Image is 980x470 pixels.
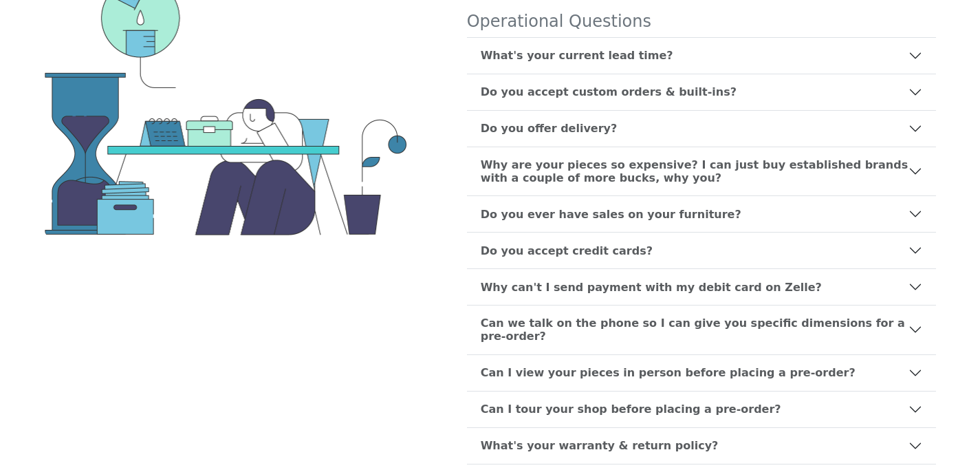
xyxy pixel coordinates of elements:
b: Do you ever have sales on your furniture? [481,208,741,221]
b: Can I view your pieces in person before placing a pre-order? [481,366,856,379]
b: What's your current lead time? [481,49,673,62]
b: Why are your pieces so expensive? I can just buy established brands with a couple of more bucks, ... [481,158,908,184]
b: Why can't I send payment with my debit card on Zelle? [481,281,822,294]
button: Do you ever have sales on your furniture? [467,196,936,232]
button: What's your current lead time? [467,38,936,74]
b: Can we talk on the phone so I can give you specific dimensions for a pre-order? [481,317,908,343]
button: Why can't I send payment with my debit card on Zelle? [467,269,936,305]
b: What's your warranty & return policy? [481,439,719,452]
button: What's your warranty & return policy? [467,428,936,464]
b: Can I tour your shop before placing a pre-order? [481,403,781,416]
button: Do you offer delivery? [467,111,936,147]
button: Can I view your pieces in person before placing a pre-order? [467,355,936,391]
b: Do you accept credit cards? [481,244,653,257]
button: Can we talk on the phone so I can give you specific dimensions for a pre-order? [467,306,936,354]
button: Can I tour your shop before placing a pre-order? [467,392,936,427]
button: Do you accept custom orders & built-ins? [467,74,936,110]
b: Do you accept custom orders & built-ins? [481,85,737,98]
h4: Operational Questions [467,12,936,32]
button: Do you accept credit cards? [467,233,936,268]
b: Do you offer delivery? [481,122,618,135]
button: Why are your pieces so expensive? I can just buy established brands with a couple of more bucks, ... [467,147,936,195]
